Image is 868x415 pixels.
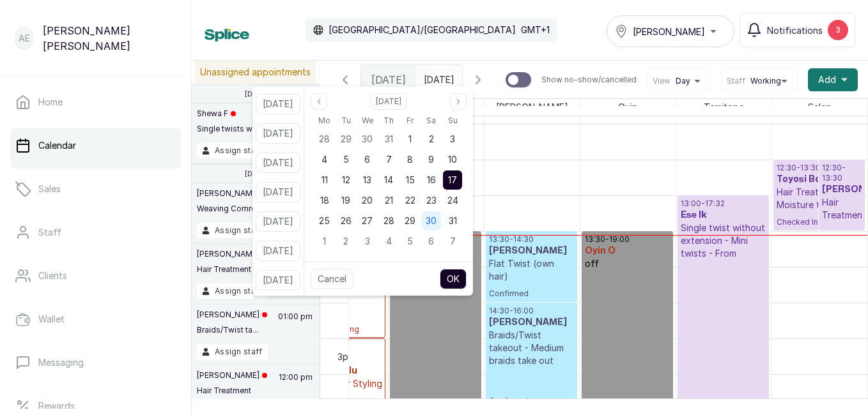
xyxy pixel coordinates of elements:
span: 22 [405,195,415,206]
p: Wallet [38,313,65,326]
p: 13:00 - 17:32 [681,199,766,209]
div: 28 Jul 2025 [314,129,335,149]
span: [DATE] [371,72,406,87]
span: Th [384,113,394,128]
div: 23 Aug 2025 [421,190,442,211]
span: 31 [385,133,393,144]
a: Home [10,84,181,120]
button: [DATE] [256,153,300,173]
button: Next month [450,93,467,110]
span: 16 [427,174,436,185]
p: Single twist without extension - Mini twists - From [681,222,766,260]
div: 26 Aug 2025 [336,211,357,231]
span: Confirmed [489,396,574,406]
p: Calendar [38,139,76,152]
button: Add [808,68,858,91]
div: Thursday [378,112,399,129]
span: Su [448,113,458,128]
span: 30 [426,215,437,226]
span: Salon [805,99,834,115]
span: Mo [318,113,330,128]
div: 06 Sep 2025 [421,231,442,252]
button: [DATE] [256,94,300,114]
div: Friday [399,112,421,129]
p: Clients [38,269,67,282]
div: 07 Aug 2025 [378,149,399,170]
span: Tu [341,113,351,128]
span: View [653,76,670,86]
span: 29 [405,215,415,226]
div: 01 Sep 2025 [314,231,335,252]
span: 18 [320,195,329,206]
div: 31 Jul 2025 [378,129,399,149]
p: [PERSON_NAME] [PERSON_NAME] [43,23,176,54]
button: [DATE] [256,211,300,232]
div: 04 Sep 2025 [378,231,399,252]
div: Wednesday [357,112,378,129]
button: [DATE] [256,270,300,290]
p: Braids/Twist ta... [197,325,267,335]
div: 21 Aug 2025 [378,190,399,211]
div: 06 Aug 2025 [357,149,378,170]
div: 03 Sep 2025 [357,231,378,252]
span: 13 [363,174,371,185]
button: StaffWorking [727,76,792,86]
div: 25 Aug 2025 [314,211,335,231]
button: [PERSON_NAME] [607,15,734,47]
span: 6 [428,236,434,246]
div: 05 Sep 2025 [399,231,421,252]
p: [PERSON_NAME] [197,310,267,320]
p: Hair Treatment [197,264,267,275]
span: 17 [448,174,457,185]
button: Assign staff [197,344,268,359]
div: 30 Jul 2025 [357,129,378,149]
div: 31 Aug 2025 [442,211,463,231]
span: Oyin [616,99,640,115]
div: 3pm [335,350,358,363]
p: [PERSON_NAME] [197,370,267,381]
span: 2 [429,133,434,144]
div: Aug 2025 [314,112,463,252]
span: [PERSON_NAME] [493,99,571,115]
span: 7 [450,236,456,246]
span: 9 [428,154,434,165]
button: Assign staff [197,283,268,299]
p: [PERSON_NAME] [197,249,267,259]
span: 5 [407,236,413,246]
div: 11 Aug 2025 [314,170,335,190]
button: ViewDay [653,76,705,86]
span: 10 [448,154,457,165]
span: 4 [322,154,327,165]
p: 01:00 pm [276,310,314,344]
div: Monday [314,112,335,129]
span: Working [750,76,781,86]
span: 8 [407,154,413,165]
p: 13:30 - 14:30 [489,234,574,245]
svg: page next [454,98,462,105]
div: 19 Aug 2025 [336,190,357,211]
span: 28 [319,133,330,144]
p: 13:30 - 19:00 [585,234,670,245]
span: 24 [447,195,458,206]
div: 24 Aug 2025 [442,190,463,211]
span: 21 [385,195,393,206]
span: [PERSON_NAME] [633,25,705,38]
span: 25 [319,215,330,226]
span: Notifications [767,24,823,37]
span: 3 [365,236,370,246]
span: Temitope [701,99,747,115]
p: Hair Treatment - Moisture treatment [822,196,862,260]
div: 08 Aug 2025 [399,149,421,170]
span: 14 [384,174,393,185]
span: 31 [449,215,457,226]
p: off [585,257,670,270]
p: GMT+1 [521,24,550,36]
div: 29 Jul 2025 [336,129,357,149]
div: 02 Sep 2025 [336,231,357,252]
a: Calendar [10,128,181,163]
p: Single twists w... [197,124,258,134]
div: 03 Aug 2025 [442,129,463,149]
p: [DATE] [245,170,267,177]
span: Confirmed [489,289,574,299]
div: 18 Aug 2025 [314,190,335,211]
